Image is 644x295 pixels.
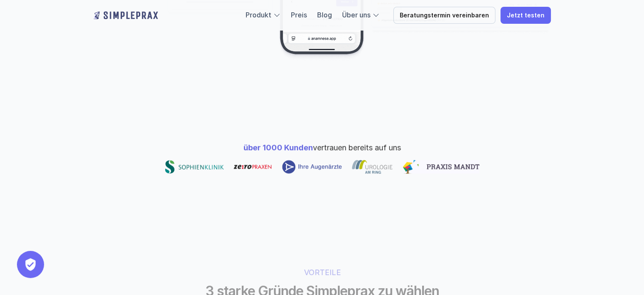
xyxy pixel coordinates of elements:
[243,143,313,152] span: über 1000 Kunden
[500,7,551,24] a: Jetzt testen
[190,267,454,278] p: VORTEILE
[246,11,271,19] a: Produkt
[317,11,332,19] a: Blog
[342,11,370,19] a: Über uns
[243,142,401,153] p: vertrauen bereits auf uns
[291,11,307,19] a: Preis
[507,12,544,19] p: Jetzt testen
[400,12,489,19] p: Beratungstermin vereinbaren
[393,7,495,24] a: Beratungstermin vereinbaren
